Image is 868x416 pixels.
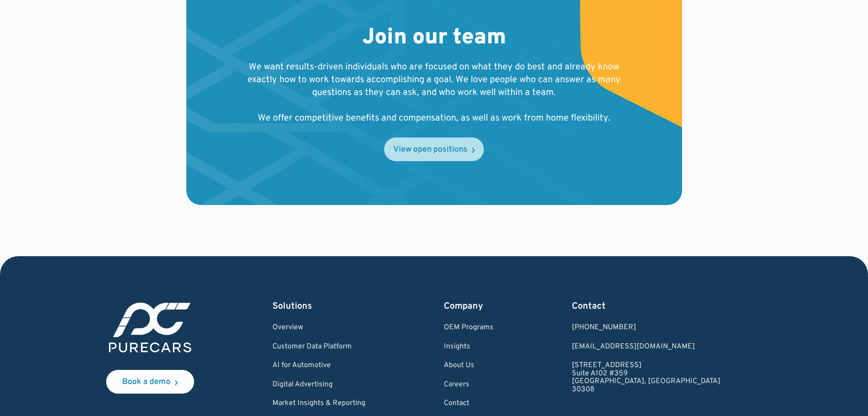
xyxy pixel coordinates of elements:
[393,146,467,154] div: View open positions
[572,300,720,313] div: Contact
[272,362,365,370] a: AI for Automotive
[572,362,720,394] a: [STREET_ADDRESS]Suite A102 #359[GEOGRAPHIC_DATA], [GEOGRAPHIC_DATA]30308
[272,400,365,408] a: Market Insights & Reporting
[444,400,493,408] a: Contact
[272,324,365,332] a: Overview
[572,324,720,332] div: [PHONE_NUMBER]
[272,300,365,313] div: Solutions
[444,381,493,389] a: Careers
[106,370,194,394] a: Book a demo
[362,25,506,52] h2: Join our team
[444,300,493,313] div: Company
[272,343,365,351] a: Customer Data Platform
[444,343,493,351] a: Insights
[106,300,194,355] img: purecars logo
[572,343,720,351] a: Email us
[444,362,493,370] a: About Us
[245,61,624,125] p: We want results-driven individuals who are focused on what they do best and already know exactly ...
[384,137,484,161] a: View open positions
[122,378,170,386] div: Book a demo
[444,324,493,332] a: OEM Programs
[272,381,365,389] a: Digital Advertising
